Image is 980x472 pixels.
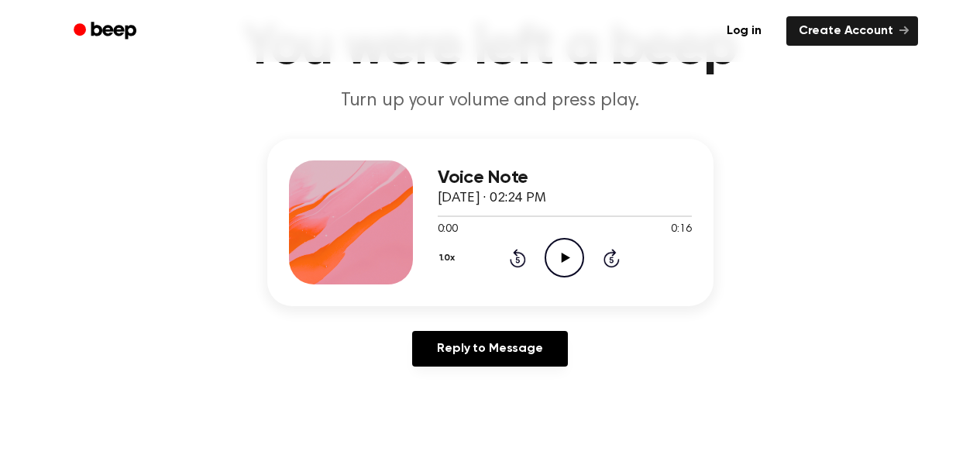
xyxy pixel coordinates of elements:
[711,13,777,49] a: Log in
[671,222,691,238] span: 0:16
[438,222,458,238] span: 0:00
[412,331,567,367] a: Reply to Message
[193,88,788,114] p: Turn up your volume and press play.
[438,167,692,188] h3: Voice Note
[438,191,546,205] span: [DATE] · 02:24 PM
[786,16,918,46] a: Create Account
[63,16,150,47] a: Beep
[438,245,461,271] button: 1.0x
